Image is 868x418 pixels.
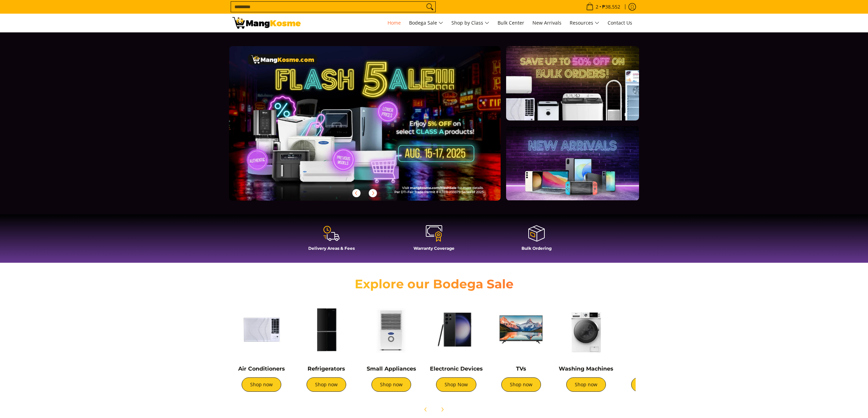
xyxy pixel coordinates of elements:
[371,377,411,392] a: Shop now
[335,276,533,292] h2: Explore our Bodega Sale
[386,225,482,256] a: Warranty Coverage
[608,19,632,26] span: Contact Us
[308,14,636,32] nav: Main Menu
[409,19,443,27] span: Bodega Sale
[308,365,345,372] a: Refrigerators
[386,246,482,251] h4: Warranty Coverage
[604,14,636,32] a: Contact Us
[489,225,584,256] a: Bulk Ordering
[622,301,680,359] img: Cookers
[430,365,483,372] a: Electronic Devices
[566,14,603,32] a: Resources
[451,19,489,27] span: Shop by Class
[566,377,606,392] a: Shop now
[631,377,671,392] a: Shop now
[284,246,379,251] h4: Delivery Areas & Fees
[489,246,584,251] h4: Bulk Ordering
[232,301,290,359] img: Air Conditioners
[601,4,621,9] span: ₱38,552
[435,402,450,417] button: Next
[232,17,301,29] img: Mang Kosme: Your Home Appliances Warehouse Sale Partner!
[492,301,550,359] img: TVs
[494,14,528,32] a: Bulk Center
[365,186,380,201] button: Next
[557,301,615,359] img: Washing Machines
[427,301,485,359] img: Electronic Devices
[529,14,565,32] a: New Arrivals
[570,19,599,27] span: Resources
[362,301,420,359] img: Small Appliances
[284,225,379,256] a: Delivery Areas & Fees
[501,377,541,392] a: Shop now
[367,365,416,372] a: Small Appliances
[424,2,435,12] button: Search
[436,377,476,392] a: Shop Now
[229,46,523,212] a: More
[418,402,433,417] button: Previous
[532,19,561,26] span: New Arrivals
[388,19,401,26] span: Home
[238,365,285,372] a: Air Conditioners
[448,14,493,32] a: Shop by Class
[349,186,364,201] button: Previous
[584,3,622,11] span: •
[498,19,524,26] span: Bulk Center
[297,301,355,359] img: Refrigerators
[307,377,346,392] a: Shop now
[242,377,281,392] a: Shop now
[406,14,447,32] a: Bodega Sale
[516,365,526,372] a: TVs
[384,14,404,32] a: Home
[559,365,613,372] a: Washing Machines
[595,4,599,9] span: 2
